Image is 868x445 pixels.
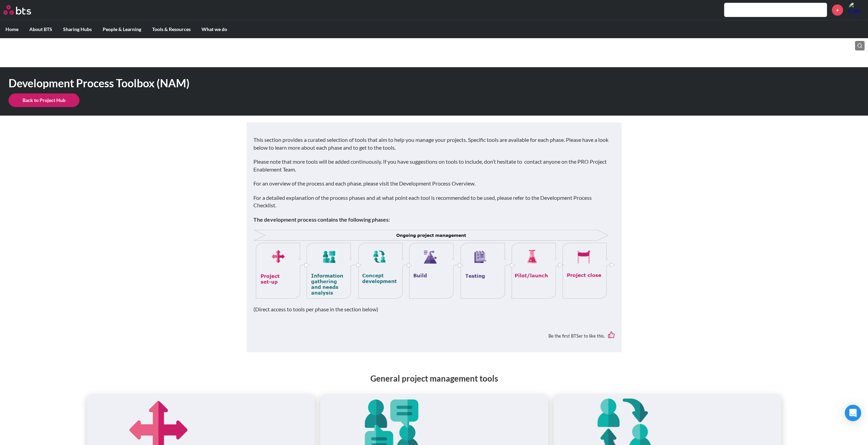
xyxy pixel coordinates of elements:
[832,4,843,16] a: +
[3,5,44,15] a: Go home
[848,2,865,18] img: Colin Park
[196,20,233,38] label: What we do
[97,20,147,38] label: People & Learning
[3,5,31,15] img: BTS Logo
[253,306,615,313] p: (Direct access to tools per phase in the section below)
[24,20,58,38] label: About BTS
[9,93,79,107] a: Back to Project Hub
[253,326,615,345] div: Be the first BTSer to like this.
[253,194,615,209] p: For a detailed explanation of the process phases and at what point each tool is recommended to be...
[9,76,604,91] h1: Development Process Toolbox (NAM)
[848,2,865,18] a: Profile
[253,136,615,151] p: This section provides a curated selection of tools that aim to help you manage your projects. Spe...
[845,405,861,421] div: Open Intercom Messenger
[253,180,615,187] p: For an overview of the process and each phase, please visit the Development Process Overview.
[253,158,615,173] p: Please note that more tools will be added continuously. If you have suggestions on tools to inclu...
[253,216,390,223] strong: The development process contains the following phases:
[147,20,196,38] label: Tools & Resources
[58,20,97,38] label: Sharing Hubs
